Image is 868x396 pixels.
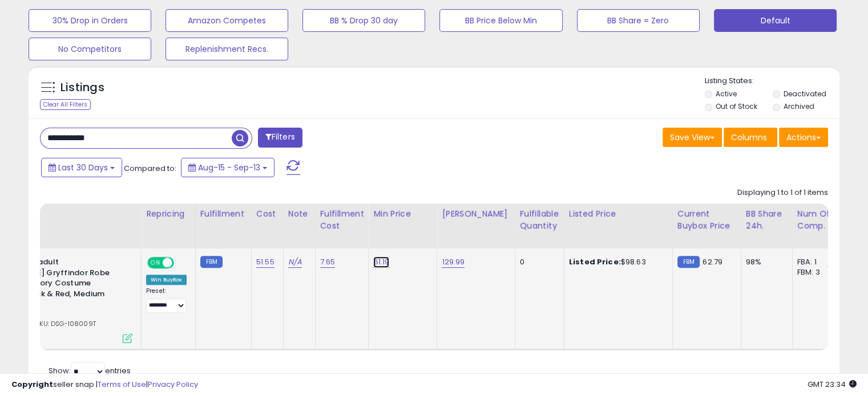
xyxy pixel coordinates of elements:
[98,379,146,390] a: Terms of Use
[11,379,198,390] div: seller snap | |
[724,128,777,147] button: Columns
[797,208,839,232] div: Num of Comp.
[198,162,260,173] span: Aug-15 - Sep-13
[569,257,664,267] div: $98.63
[288,256,302,268] a: N/A
[737,187,828,198] div: Displaying 1 to 1 of 1 items
[569,208,668,220] div: Listed Price
[577,9,700,32] button: BB Share = Zero
[49,365,131,376] span: Show: entries
[148,379,198,390] a: Privacy Policy
[165,38,288,60] button: Replenishment Recs.
[373,256,389,268] a: 61.19
[808,379,857,390] span: 2025-10-14 23:34 GMT
[148,258,163,268] span: ON
[797,267,835,277] div: FBM: 3
[146,275,187,285] div: Win BuyBox
[783,101,814,111] label: Archived
[520,257,555,267] div: 0
[258,128,302,148] button: Filters
[716,101,757,111] label: Out of Stock
[442,256,465,268] a: 129.99
[797,257,835,267] div: FBA: 1
[520,208,559,232] div: Fulfillable Quantity
[165,9,288,32] button: Amazon Competes
[302,9,425,32] button: BB % Drop 30 day
[442,208,510,220] div: [PERSON_NAME]
[146,287,187,313] div: Preset:
[288,208,310,220] div: Note
[731,132,767,143] span: Columns
[146,208,191,220] div: Repricing
[663,128,722,147] button: Save View
[320,208,364,232] div: Fulfillment Cost
[256,256,274,268] a: 51.55
[172,258,191,268] span: OFF
[181,158,274,177] button: Aug-15 - Sep-13
[256,208,278,220] div: Cost
[40,99,91,110] div: Clear All Filters
[29,9,151,32] button: 30% Drop in Orders
[200,256,223,268] small: FBM
[677,256,700,268] small: FBM
[320,256,336,268] a: 7.65
[779,128,828,147] button: Actions
[373,208,432,220] div: Min Price
[60,80,104,96] h5: Listings
[705,76,839,87] p: Listing States:
[714,9,837,32] button: Default
[26,319,96,328] span: | SKU: DSG-108009T
[716,89,737,99] label: Active
[783,89,826,99] label: Deactivated
[29,38,151,60] button: No Competitors
[439,9,562,32] button: BB Price Below Min
[569,256,621,267] b: Listed Price:
[677,208,736,232] div: Current Buybox Price
[11,379,53,390] strong: Copyright
[746,208,788,232] div: BB Share 24h.
[703,256,722,267] span: 62.79
[58,162,108,173] span: Last 30 Days
[200,208,247,220] div: Fulfillment
[41,158,122,177] button: Last 30 Days
[746,257,784,267] div: 98%
[124,163,176,174] span: Compared to:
